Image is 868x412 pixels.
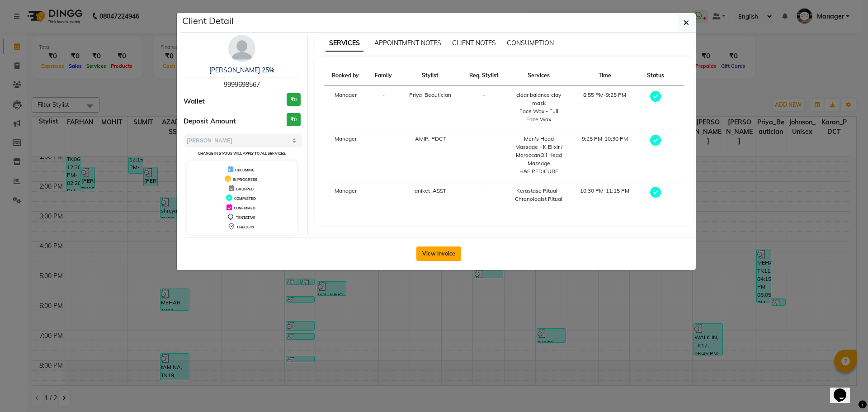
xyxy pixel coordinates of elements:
th: Req. Stylist [461,66,507,85]
td: Manager [324,85,368,129]
h3: ₹0 [287,113,301,126]
th: Services [507,66,570,85]
div: Kerastase Ritual - Chronologist Ritual [513,187,565,203]
td: 10:30 PM-11:15 PM [570,181,640,209]
span: COMPLETED [234,196,256,201]
td: 9:25 PM-10:30 PM [570,129,640,181]
span: UPCOMING [235,168,255,172]
td: Manager [324,181,368,209]
span: CLIENT NOTES [452,39,496,47]
td: Manager [324,129,368,181]
span: SERVICES [325,35,363,52]
span: CHECK-IN [237,225,254,229]
td: - [368,181,400,209]
h3: ₹0 [287,93,301,106]
span: DROPPED [236,187,254,191]
small: Change in status will apply to all services. [198,151,286,156]
span: APPOINTMENT NOTES [374,39,441,47]
td: - [368,85,400,129]
td: - [368,129,400,181]
th: Stylist [400,66,461,85]
th: Time [570,66,640,85]
td: - [461,129,507,181]
td: - [461,85,507,129]
span: aniket_ASST [415,187,446,194]
th: Booked by [324,66,368,85]
div: Men's Head Massage - K Elixir / MoroccanOil Head Massage [513,135,565,167]
td: 8:55 PM-9:25 PM [570,85,640,129]
span: Priya_Beautician [409,91,451,98]
span: Wallet [184,96,205,107]
button: View Invoice [416,246,461,261]
th: Family [368,66,400,85]
th: Status [640,66,672,85]
span: CONSUMPTION [507,39,554,47]
span: IN PROGRESS [233,177,257,182]
iframe: chat widget [830,376,859,403]
div: clear balance clay mask [513,91,565,107]
span: CONFIRMED [234,206,255,210]
div: Face Wax - Full Face Wax [513,107,565,123]
span: TENTATIVE [236,215,255,220]
td: - [461,181,507,209]
h5: Client Detail [182,14,234,28]
span: 9999698567 [224,81,260,89]
span: Deposit Amount [184,116,236,127]
a: [PERSON_NAME] 25% [209,66,274,74]
span: AMIR_PDCT [415,135,446,142]
img: avatar [228,35,255,62]
div: H&F PEDICURE [513,167,565,175]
